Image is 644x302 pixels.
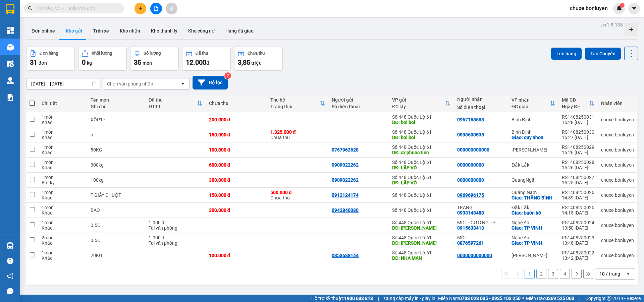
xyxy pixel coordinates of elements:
button: caret-down [628,3,640,14]
div: Khác [42,210,84,216]
div: RS1408250028 [562,160,594,165]
div: 0000000000000 [457,253,492,258]
div: 1 món [42,144,84,150]
span: aim [169,6,174,11]
div: Chọn văn phòng nhận [107,80,153,87]
div: 100.000 đ [209,253,264,258]
button: Bộ lọc [193,76,228,89]
img: icon-new-feature [616,5,622,11]
div: Đắk Lắk [512,162,555,168]
div: DĐ: LẤP VÒ [392,165,450,170]
div: 1.325.000 đ [270,129,325,135]
div: MÓT - CƯỜNG TP VINH HÀNG KEO XANH [457,220,504,225]
div: T GIẤY CHUỘT [91,192,142,198]
div: Khác [42,165,84,170]
div: RS1408250029 [562,144,594,150]
div: Người nhận [457,97,504,102]
svg: open [626,271,631,277]
img: warehouse-icon [7,44,14,51]
div: Số điện thoại [457,105,504,110]
div: chuxe.bonluyen [601,162,634,168]
img: logo-vxr [6,4,14,14]
div: TRANG [457,205,504,210]
strong: 0708 023 035 - 0935 103 250 [459,296,521,301]
span: 31 [30,58,37,66]
div: [PERSON_NAME] [512,147,555,153]
div: 13:50 [DATE] [562,225,594,231]
th: Toggle SortBy [267,95,328,112]
span: message [7,288,13,294]
span: 35 [134,58,141,66]
div: BAO [91,207,142,213]
div: 14:15 [DATE] [562,210,594,216]
div: 0767962628 [332,147,359,153]
div: Khác [42,195,84,200]
div: [PERSON_NAME] [512,253,555,258]
div: Số 448 Quốc Lộ 61 [392,144,450,150]
div: 14:39 [DATE] [562,195,594,200]
div: VP nhận [512,97,550,103]
div: 1 món [42,114,84,120]
div: 300kg [91,162,142,168]
img: dashboard-icon [7,27,14,34]
button: Đơn hàng31đơn [26,47,75,71]
div: 0353688144 [332,253,359,258]
div: Tại văn phòng [149,225,202,231]
span: 0 [82,58,86,66]
div: 13:48 [DATE] [562,240,594,246]
div: DĐ: LẤP VÒ [392,180,450,185]
div: Số 448 Quốc Lộ 61 [392,207,450,213]
div: 300.000 đ [209,177,264,183]
div: Giao: TP VINH [512,240,555,246]
strong: 1900 633 818 [344,296,373,301]
div: 0942840080 [332,207,359,213]
div: DĐ: MINH PHÁT [392,225,450,231]
div: 2 món [42,235,84,240]
div: 600.000 đ [209,162,264,168]
span: Miền Nam [438,295,521,302]
span: Cung cấp máy in - giấy in: [384,295,436,302]
div: Số 448 Quốc Lộ 61 [392,160,450,165]
span: copyright [607,296,611,301]
div: Quảng Nam [512,190,555,195]
div: Ghi chú [91,104,142,109]
span: search [28,6,33,11]
div: Giao: TP VINH [512,225,555,231]
div: RS1408250031 [562,114,594,120]
div: Đã thu [196,51,208,56]
button: Số lượng35món [130,47,179,71]
button: Đã thu12.000đ [182,47,231,71]
div: chuxe.bonluyen [601,223,634,228]
div: Chưa thu [270,190,325,200]
div: chuxe.bonluyen [601,192,634,198]
div: 0.5C [91,223,142,228]
div: MÓT [457,235,504,240]
div: Khác [42,240,84,246]
div: Khối lượng [92,51,112,56]
div: 15:26 [DATE] [562,150,594,155]
span: kg [87,60,92,66]
button: Đơn online [26,23,60,39]
div: DĐ: boi boi [392,120,450,125]
div: DĐ: MINH PHÁT [392,240,450,246]
div: chuxe.bonluyen [601,253,634,258]
span: file-add [154,6,158,11]
button: Chưa thu3,85 triệu [234,47,283,71]
div: ĐC lấy [392,104,445,109]
span: question-circle [7,258,13,264]
div: 10 / trang [599,270,620,277]
button: plus [135,3,146,14]
div: Chưa thu [209,101,264,106]
div: 0876597261 [457,240,484,246]
div: Mã GD [562,97,589,103]
div: Số 448 Quốc Lộ 61 [392,235,450,240]
div: 0967158688 [457,117,484,122]
div: RS1408250023 [562,235,594,240]
span: Miền Bắc [526,295,574,302]
div: RS1408250030 [562,129,594,135]
div: 0.5C [91,238,142,243]
div: 0912124174 [332,192,359,198]
button: Hàng đã giao [220,23,259,39]
div: 20KG [91,253,142,258]
button: 3 [548,269,558,279]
